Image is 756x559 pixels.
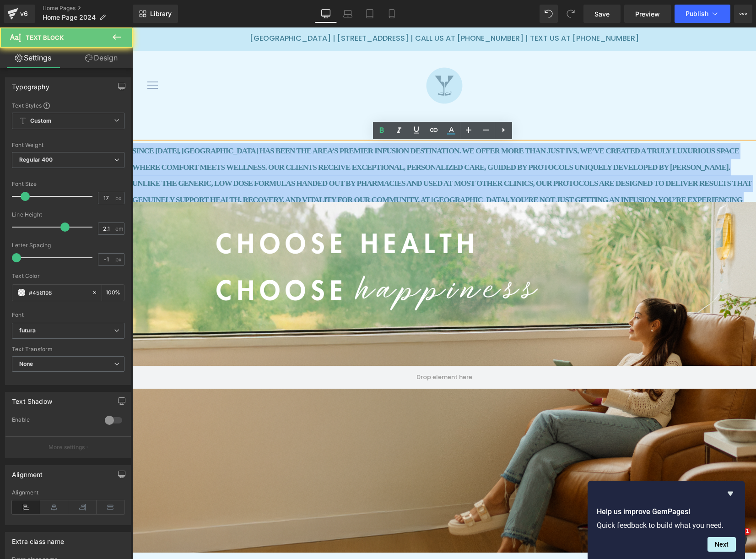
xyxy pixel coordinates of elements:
[12,212,124,218] div: Line Height
[707,537,736,552] button: Next question
[12,346,124,353] div: Text Transform
[26,34,64,41] span: Text Block
[102,285,124,301] div: %
[540,5,558,23] button: Undo
[133,5,178,23] a: New Library
[115,226,123,232] span: em
[19,327,36,335] i: futura
[594,9,610,19] span: Save
[359,5,381,23] a: Tablet
[4,5,35,23] a: v6
[115,256,123,262] span: px
[337,5,359,23] a: Laptop
[597,521,736,530] p: Quick feedback to build what you need.
[43,14,96,21] span: Home Page 2024
[150,10,172,18] span: Library
[624,5,671,23] a: Preview
[43,5,133,12] a: Home Pages
[734,5,752,23] button: More
[68,48,135,68] a: Design
[12,142,124,148] div: Font Weight
[597,488,736,552] div: Help us improve GemPages!
[19,360,33,367] b: None
[686,10,708,17] span: Publish
[12,78,49,91] div: Typography
[635,9,660,19] span: Preview
[12,102,124,109] div: Text Styles
[597,506,736,517] h2: Help us improve GemPages!
[115,195,123,201] span: px
[744,528,751,535] span: 1
[19,156,53,163] b: Regular 400
[30,117,51,125] b: Custom
[18,8,30,20] div: v6
[315,5,337,23] a: Desktop
[381,5,403,23] a: Mobile
[12,181,124,187] div: Font Size
[12,273,124,279] div: Text Color
[29,288,87,298] input: Color
[12,312,124,318] div: Font
[725,488,736,499] button: Hide survey
[675,5,730,23] button: Publish
[562,5,580,23] button: Redo
[12,242,124,249] div: Letter Spacing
